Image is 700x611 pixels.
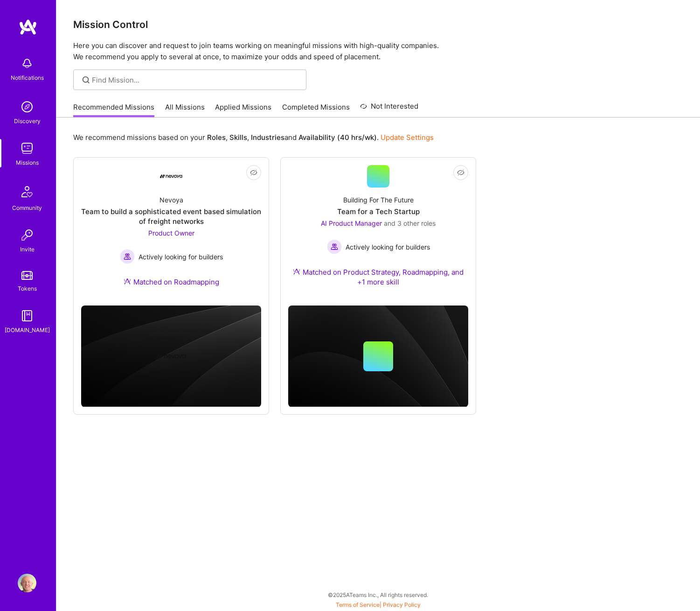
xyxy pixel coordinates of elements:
[215,102,271,118] a: Applied Missions
[346,242,430,252] span: Actively looking for builders
[148,229,194,237] span: Product Owner
[81,207,261,226] div: Team to build a sophisticated event based simulation of freight networks
[139,252,223,262] span: Actively looking for builders
[124,277,219,287] div: Matched on Roadmapping
[160,174,182,178] img: Company Logo
[5,325,50,335] div: [DOMAIN_NAME]
[14,116,41,126] div: Discovery
[159,195,183,205] div: Nevoya
[81,75,91,85] i: icon SearchGrey
[16,181,38,203] img: Community
[73,132,434,142] p: We recommend missions based on your , , and .
[381,133,434,142] a: Update Settings
[321,219,382,227] span: AI Product Manager
[360,101,418,118] a: Not Interested
[92,75,299,85] input: Find Mission...
[81,305,261,407] img: cover
[336,601,380,608] a: Terms of Service
[73,19,683,30] h3: Mission Control
[16,158,39,167] div: Missions
[156,341,186,371] img: Company logo
[383,601,421,608] a: Privacy Policy
[282,102,350,118] a: Completed Missions
[73,102,154,118] a: Recommended Missions
[73,40,683,62] p: Here you can discover and request to join teams working on meaningful missions with high-quality ...
[384,219,436,227] span: and 3 other roles
[20,244,35,254] div: Invite
[288,267,468,287] div: Matched on Product Strategy, Roadmapping, and +1 more skill
[18,97,36,116] img: discovery
[207,133,226,142] b: Roles
[288,165,468,298] a: Building For The FutureTeam for a Tech StartupAI Product Manager and 3 other rolesActively lookin...
[457,169,464,176] i: icon EyeClosed
[18,306,36,325] img: guide book
[124,278,131,285] img: Ateam Purple Icon
[18,54,36,73] img: bell
[229,133,247,142] b: Skills
[251,133,284,142] b: Industries
[11,73,44,83] div: Notifications
[18,574,36,592] img: User Avatar
[298,133,377,142] b: Availability (40 hrs/wk)
[337,207,420,216] div: Team for a Tech Startup
[120,249,135,264] img: Actively looking for builders
[19,19,37,35] img: logo
[18,226,36,244] img: Invite
[56,583,700,606] div: © 2025 ATeams Inc., All rights reserved.
[12,203,42,213] div: Community
[327,239,342,254] img: Actively looking for builders
[15,574,39,592] a: User Avatar
[18,139,36,158] img: teamwork
[250,169,257,176] i: icon EyeClosed
[343,195,414,205] div: Building For The Future
[293,268,300,275] img: Ateam Purple Icon
[165,102,205,118] a: All Missions
[21,271,33,280] img: tokens
[18,284,37,293] div: Tokens
[81,165,261,298] a: Company LogoNevoyaTeam to build a sophisticated event based simulation of freight networksProduct...
[336,601,421,608] span: |
[288,305,468,407] img: cover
